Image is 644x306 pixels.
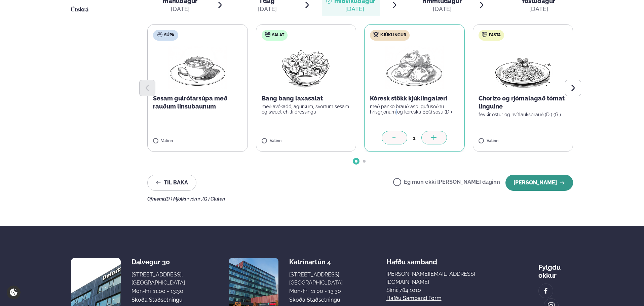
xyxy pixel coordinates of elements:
[168,46,227,89] img: Soup.png
[373,32,379,37] img: chicken.svg
[363,160,366,163] span: Go to slide 2
[385,46,444,89] img: Chicken-thighs.png
[157,32,162,37] img: soup.svg
[131,296,183,304] a: Skoða staðsetningu
[380,33,406,38] span: Kjúklingur
[386,286,495,294] p: Sími: 784 1010
[131,287,185,295] div: Mon-Fri: 11:00 - 13:30
[289,296,340,304] a: Skoða staðsetningu
[7,286,21,299] a: Cookie settings
[522,5,555,13] div: [DATE]
[265,32,270,37] img: salad.svg
[276,46,336,89] img: Salad.png
[489,33,501,38] span: Pasta
[147,175,196,191] button: Til baka
[479,112,568,117] p: feykir ostur og hvítlauksbrauð (D ) (G )
[386,294,442,302] a: Hafðu samband form
[370,94,459,102] p: Kóresk stökk kjúklingalæri
[482,32,487,37] img: pasta.svg
[272,33,284,38] span: Salat
[164,33,174,38] span: Súpa
[386,270,495,286] a: [PERSON_NAME][EMAIL_ADDRESS][DOMAIN_NAME]
[565,80,581,96] button: Next slide
[423,5,462,13] div: [DATE]
[505,175,573,191] button: [PERSON_NAME]
[202,196,225,202] span: (G ) Glúten
[71,7,88,13] span: Útskrá
[479,94,568,111] p: Chorizo og rjómalagað tómat linguine
[163,5,197,13] div: [DATE]
[539,284,553,298] a: image alt
[334,5,375,13] div: [DATE]
[538,258,573,279] div: Fylgdu okkur
[407,134,421,142] div: 1
[355,160,357,163] span: Go to slide 1
[139,80,155,96] button: Previous slide
[262,104,351,115] p: með avókadó, agúrkum, svörtum sesam og sweet chilli dressingu
[386,253,437,266] span: Hafðu samband
[289,271,343,287] div: [STREET_ADDRESS], [GEOGRAPHIC_DATA]
[542,287,550,295] img: image alt
[289,258,343,266] div: Katrínartún 4
[71,6,88,14] a: Útskrá
[262,94,351,102] p: Bang bang laxasalat
[147,196,573,202] div: Ofnæmi:
[153,94,242,111] p: Sesam gulrótarsúpa með rauðum linsubaunum
[289,287,343,295] div: Mon-Fri: 11:00 - 13:30
[131,258,185,266] div: Dalvegur 30
[131,271,185,287] div: [STREET_ADDRESS], [GEOGRAPHIC_DATA]
[370,104,459,115] p: með panko brauðrasp, gufusoðnu hrísgrjónum og kóresku BBQ sósu (D )
[493,46,553,89] img: Spagetti.png
[258,5,277,13] div: [DATE]
[165,196,202,202] span: (D ) Mjólkurvörur ,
